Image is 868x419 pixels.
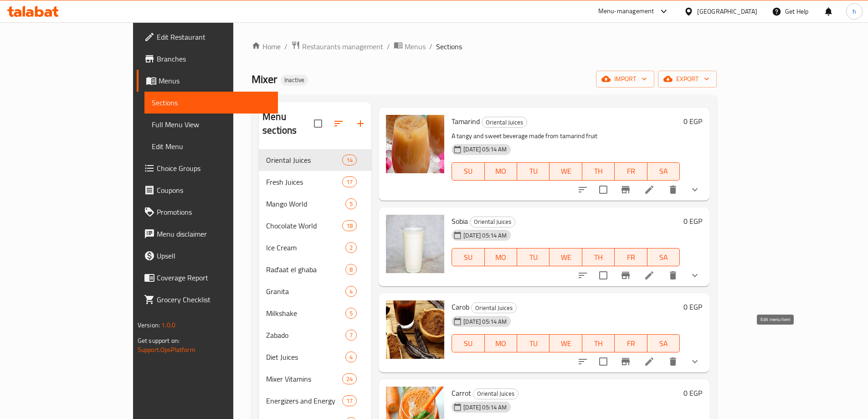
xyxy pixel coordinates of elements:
span: export [665,73,709,85]
div: [GEOGRAPHIC_DATA] [697,6,757,16]
span: Mango World [266,198,345,209]
button: SU [452,248,484,266]
span: Menu disclaimer [157,228,271,239]
span: TU [521,251,546,264]
button: MO [485,248,517,266]
span: Upsell [157,250,271,261]
span: Milkshake [266,308,345,319]
button: FR [615,162,647,181]
span: 2 [346,243,356,252]
span: Sort sections [328,113,349,134]
button: MO [485,162,517,181]
span: SU [456,337,481,350]
span: Restaurants management [302,41,383,52]
div: Rad'aat el ghaba8 [259,259,371,280]
div: Oriental Juices [482,117,527,128]
h6: 0 EGP [683,115,702,128]
h6: 0 EGP [683,215,702,228]
span: Coverage Report [157,272,271,283]
span: TH [586,165,611,178]
span: Menus [159,75,271,86]
span: Oriental Juices [482,117,527,128]
span: Select to update [594,352,613,371]
button: MO [485,334,517,352]
div: Granita4 [259,280,371,302]
span: Version: [138,319,160,331]
span: Mixer Vitamins [266,373,342,384]
img: Tamarind [386,115,444,173]
span: Select to update [594,180,613,199]
a: Sections [144,92,278,114]
button: show more [684,264,706,286]
div: items [345,308,357,319]
div: Inactive [281,75,308,86]
span: Select to update [594,266,613,285]
div: items [342,373,357,384]
span: 1.0.0 [161,319,175,331]
span: Ice Cream [266,242,345,253]
span: TH [586,251,611,264]
span: Get support on: [138,335,180,347]
button: SU [452,334,484,352]
button: TH [582,162,615,181]
span: Coupons [157,185,271,196]
span: FR [618,337,643,350]
span: Carob [452,300,469,314]
div: Oriental Juices [266,155,342,166]
span: Energizers and Energy [266,395,342,406]
span: Menus [405,41,426,52]
button: sort-choices [572,179,594,201]
span: 5 [346,200,356,208]
span: [DATE] 05:14 AM [460,145,510,154]
button: TH [582,248,615,266]
div: Mango World5 [259,193,371,215]
span: 17 [343,178,356,186]
span: MO [488,337,514,350]
span: SA [651,337,676,350]
span: Tamarind [452,114,480,128]
a: Menu disclaimer [137,223,278,245]
button: show more [684,351,706,372]
div: Oriental Juices14 [259,149,371,171]
button: delete [662,179,684,201]
svg: Show Choices [689,356,700,367]
span: WE [553,251,578,264]
button: delete [662,264,684,286]
span: Select all sections [308,114,328,133]
a: Support.OpsPlatform [138,344,195,356]
span: MO [488,251,514,264]
div: items [345,264,357,275]
div: Zabado7 [259,324,371,346]
div: items [345,352,357,362]
span: Sections [152,97,271,108]
span: TH [586,337,611,350]
div: items [345,286,357,297]
span: SA [651,251,676,264]
div: items [345,242,357,253]
div: Mixer Vitamins24 [259,368,371,390]
a: Coupons [137,179,278,201]
span: Promotions [157,207,271,217]
div: items [342,155,357,166]
a: Edit menu item [644,270,655,281]
span: Choice Groups [157,163,271,174]
button: WE [550,248,582,266]
span: WE [553,337,578,350]
span: Carrot [452,386,471,400]
span: 4 [346,287,356,296]
button: TU [517,334,550,352]
a: Grocery Checklist [137,289,278,310]
span: SA [651,165,676,178]
span: 17 [343,397,356,405]
div: Ice Cream2 [259,237,371,259]
button: SA [647,248,680,266]
img: Sobia [386,215,444,273]
span: Edit Menu [152,141,271,152]
span: Grocery Checklist [157,294,271,305]
div: Zabado [266,330,345,341]
img: Carob [386,300,444,359]
div: Granita [266,286,345,297]
span: Full Menu View [152,119,271,130]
